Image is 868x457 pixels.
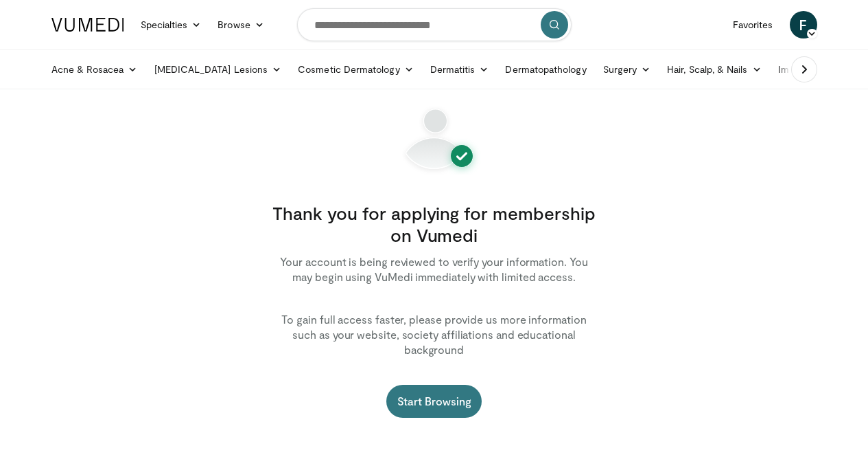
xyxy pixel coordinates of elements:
a: Acne & Rosacea [43,56,146,83]
a: Specialties [132,11,210,38]
a: Favorites [725,11,782,38]
a: F [790,11,817,38]
a: Hair, Scalp, & Nails [659,56,769,83]
a: [MEDICAL_DATA] Lesions [146,56,290,83]
a: Surgery [595,56,659,83]
a: Cosmetic Dermatology [290,56,421,83]
input: Search topics, interventions [297,8,572,41]
p: Your account is being reviewed to verify your information. You may begin using VuMedi immediately... [270,254,599,285]
a: Dermatitis [422,56,497,83]
a: Start Browsing [386,385,482,418]
h3: Thank you for applying for membership on Vumedi [270,202,599,246]
img: User registration completed [379,106,489,175]
p: To gain full access faster, please provide us more information such as your website, society affi... [270,312,599,357]
img: VuMedi Logo [51,18,124,32]
a: Dermatopathology [497,56,594,83]
a: Browse [209,11,272,38]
